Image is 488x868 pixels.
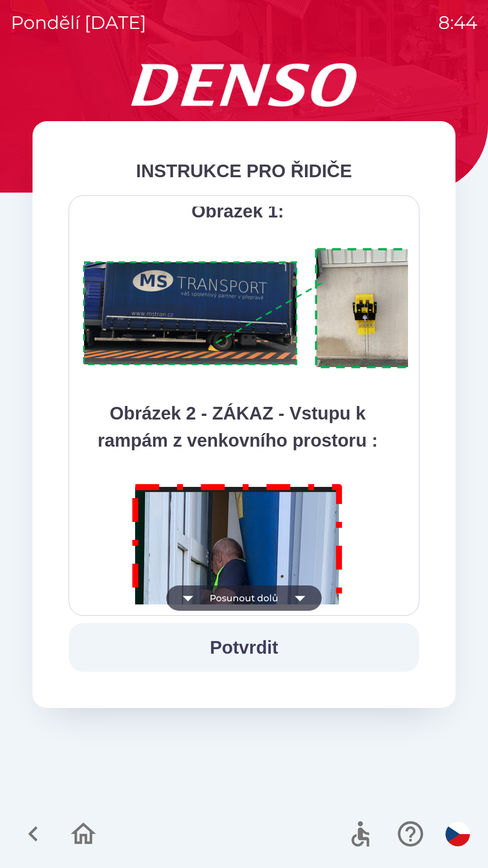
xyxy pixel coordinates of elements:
[122,472,353,804] img: M8MNayrTL6gAAAABJRU5ErkJggg==
[438,9,477,36] p: 8:44
[98,403,378,450] strong: Obrázek 2 - ZÁKAZ - Vstupu k rampám z venkovního prostoru :
[33,63,455,107] img: Logo
[69,157,419,184] div: INSTRUKCE PRO ŘIDIČE
[446,822,470,846] img: cs flag
[192,201,284,221] strong: Obrázek 1:
[11,9,146,36] p: pondělí [DATE]
[69,623,419,672] button: Potvrdit
[80,243,431,374] img: A1ym8hFSA0ukAAAAAElFTkSuQmCC
[166,585,322,611] button: Posunout dolů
